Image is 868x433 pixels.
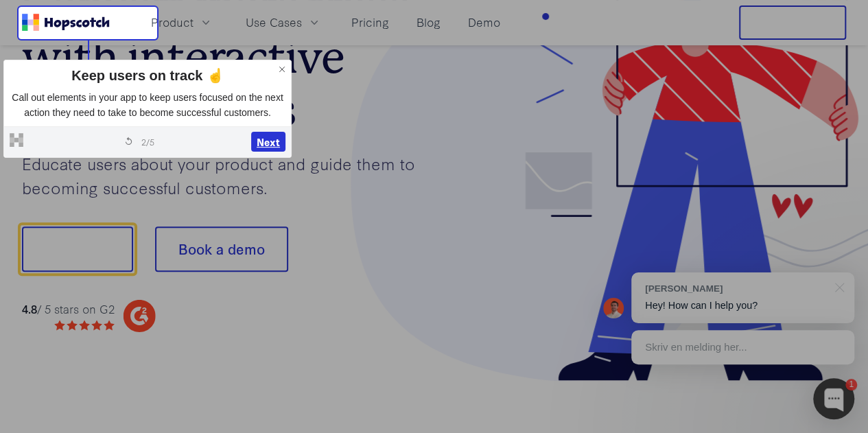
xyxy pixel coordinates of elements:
[141,135,154,148] span: 2 / 5
[22,301,115,318] div: / 5 stars on G2
[462,11,506,34] a: Demo
[631,330,854,364] div: Skriv en melding her...
[845,379,857,390] div: 1
[155,226,288,272] button: Book a demo
[246,14,302,31] span: Use Cases
[645,299,841,313] p: Hey! How can I help you?
[143,11,221,34] button: Product
[346,11,395,34] a: Pricing
[10,91,285,120] p: Call out elements in your app to keep users focused on the next action they need to take to becom...
[237,11,329,34] button: Use Cases
[251,132,285,152] button: Next
[603,298,624,318] img: Mark Spera
[10,66,285,85] div: Keep users on track ☝️
[22,226,133,272] button: Show me!
[22,301,37,316] strong: 4.8
[22,152,434,199] p: Educate users about your product and guide them to becoming successful customers.
[411,11,446,34] a: Blog
[739,5,846,40] button: Free Trial
[645,282,827,295] div: [PERSON_NAME]
[22,14,110,31] a: Home
[151,14,193,31] span: Product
